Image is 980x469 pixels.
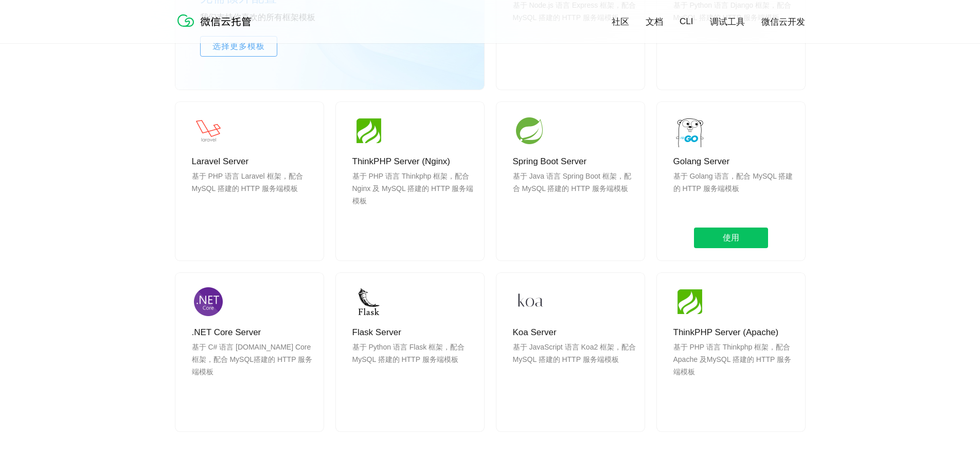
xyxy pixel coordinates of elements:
[673,341,797,390] p: 基于 PHP 语言 Thinkphp 框架，配合 Apache 及MySQL 搭建的 HTTP 服务端模板
[673,326,797,339] p: ThinkPHP Server (Apache)
[513,326,636,339] p: Koa Server
[192,326,315,339] p: .NET Core Server
[513,341,636,390] p: 基于 JavaScript 语言 Koa2 框架，配合 MySQL 搭建的 HTTP 服务端模板
[352,155,476,168] p: ThinkPHP Server (Nginx)
[680,16,693,27] a: CLI
[192,170,315,219] p: 基于 PHP 语言 Laravel 框架，配合 MySQL 搭建的 HTTP 服务端模板
[352,326,476,339] p: Flask Server
[710,16,745,28] a: 调试工具
[201,40,277,53] span: 选择更多模板
[192,155,315,168] p: Laravel Server
[352,341,476,390] p: 基于 Python 语言 Flask 框架，配合 MySQL 搭建的 HTTP 服务端模板
[175,24,258,32] a: 微信云托管
[513,170,636,219] p: 基于 Java 语言 Spring Boot 框架，配合 MySQL 搭建的 HTTP 服务端模板
[694,228,768,248] span: 使用
[761,16,805,28] a: 微信云开发
[612,16,629,28] a: 社区
[513,155,636,168] p: Spring Boot Server
[646,16,663,28] a: 文档
[352,170,476,219] p: 基于 PHP 语言 Thinkphp 框架，配合 Nginx 及 MySQL 搭建的 HTTP 服务端模板
[673,155,797,168] p: Golang Server
[673,170,797,219] p: 基于 Golang 语言，配合 MySQL 搭建的 HTTP 服务端模板
[192,341,315,390] p: 基于 C# 语言 [DOMAIN_NAME] Core 框架，配合 MySQL搭建的 HTTP 服务端模板
[175,10,258,31] img: 微信云托管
